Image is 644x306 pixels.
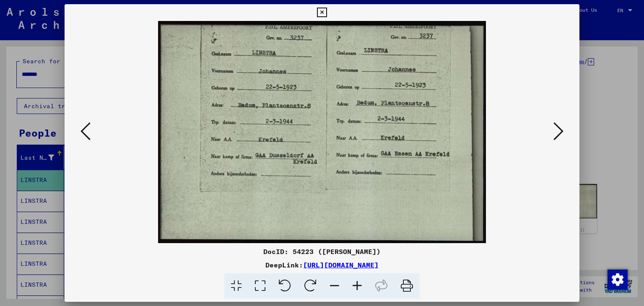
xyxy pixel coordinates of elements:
div: DocID: 54223 ([PERSON_NAME]) [65,246,580,257]
a: [URL][DOMAIN_NAME] [303,261,379,269]
img: Change consent [608,270,628,290]
div: DeepLink: [65,260,580,270]
div: Change consent [607,269,627,289]
img: 001.jpg [93,21,551,243]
